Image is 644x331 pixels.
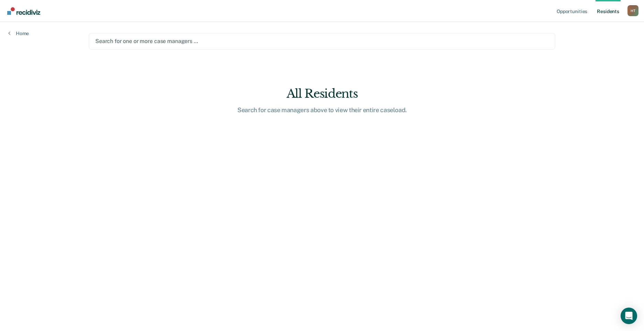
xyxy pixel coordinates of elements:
[7,7,40,15] img: Recidiviz
[8,30,29,36] a: Home
[212,106,432,114] div: Search for case managers above to view their entire caseload.
[627,5,638,16] div: H T
[212,87,432,101] div: All Residents
[621,308,637,324] div: Open Intercom Messenger
[627,5,638,16] button: Profile dropdown button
